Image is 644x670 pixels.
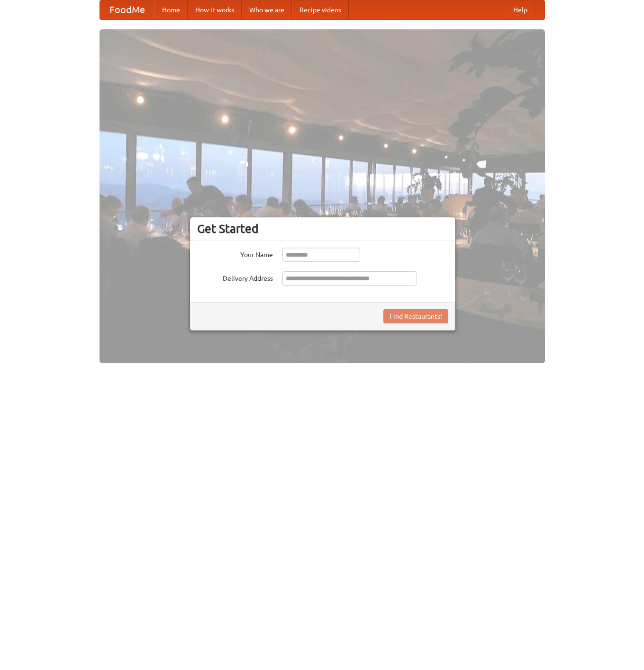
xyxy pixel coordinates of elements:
[188,0,242,19] a: How it works
[197,271,273,283] label: Delivery Address
[242,0,292,19] a: Who we are
[292,0,349,19] a: Recipe videos
[100,0,154,19] a: FoodMe
[154,0,188,19] a: Home
[197,248,273,259] label: Your Name
[197,222,448,236] h3: Get Started
[506,0,535,19] a: Help
[383,309,448,323] button: Find Restaurants!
